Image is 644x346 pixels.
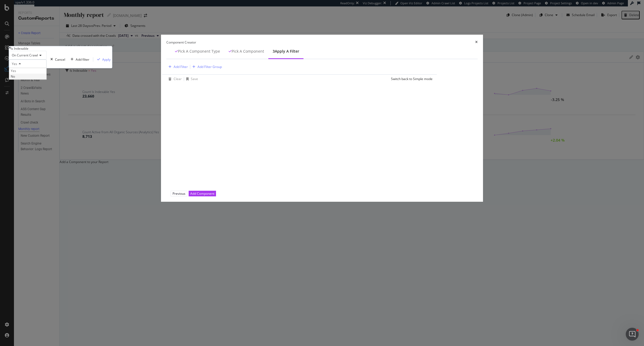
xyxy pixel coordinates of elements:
[232,49,264,54] div: Pick a Component
[626,328,639,341] iframe: Intercom live chat
[475,40,478,45] div: times
[173,191,185,196] div: Previous
[161,35,483,202] div: modal
[11,46,28,51] div: Is Indexable
[171,191,187,196] button: Previous
[11,74,15,79] span: No
[76,57,89,62] div: Add filter
[166,40,196,45] div: Component Creator
[197,64,222,69] div: Add Filter Group
[102,57,111,62] div: Apply
[189,191,216,196] button: Add Component
[166,75,182,83] button: Clear
[178,49,220,54] div: Pick a Component type
[93,57,112,62] button: Apply
[166,64,188,70] button: Add Filter
[184,75,198,83] button: Save
[190,191,214,196] div: Add Component
[67,57,91,62] button: Add filter
[389,75,433,83] button: Switch back to Simple mode
[190,64,222,70] button: Add Filter Group
[12,53,38,57] span: On Current Crawl
[174,77,182,81] div: Clear
[11,69,16,73] span: Yes
[273,49,275,54] div: 3
[191,77,198,81] div: Save
[47,51,67,68] button: Cancel
[174,64,188,69] div: Add Filter
[275,49,299,54] div: Apply a Filter
[12,62,17,66] span: Yes
[391,77,433,81] div: Switch back to Simple mode
[55,57,65,62] div: Cancel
